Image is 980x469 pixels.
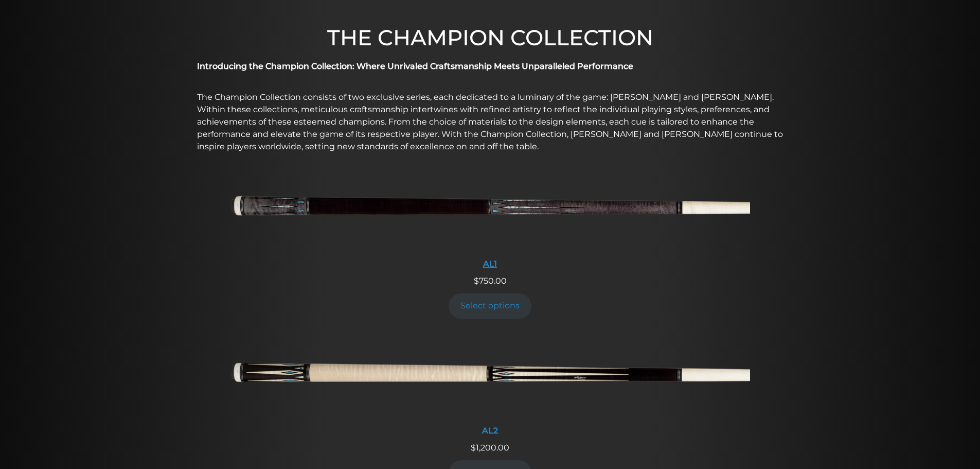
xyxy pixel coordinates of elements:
span: 1,200.00 [471,443,509,453]
a: Add to cart: “AL1” [449,293,532,319]
img: AL2 [230,333,750,420]
div: AL1 [230,259,750,269]
span: $ [471,443,476,453]
div: AL2 [230,426,750,436]
p: The Champion Collection consists of two exclusive series, each dedicated to a luminary of the gam... [197,91,783,153]
strong: Introducing the Champion Collection: Where Unrivaled Craftsmanship Meets Unparalleled Performance [197,61,633,71]
span: $ [474,276,479,286]
span: 750.00 [474,276,507,286]
a: AL1 AL1 [230,166,750,275]
a: AL2 AL2 [230,333,750,442]
img: AL1 [230,166,750,253]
